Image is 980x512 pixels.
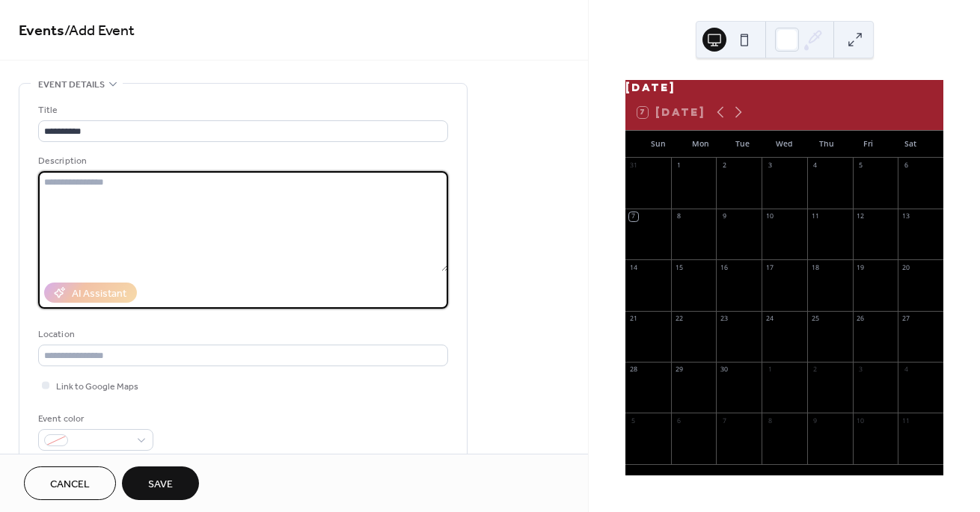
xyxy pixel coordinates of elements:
div: 23 [720,314,729,323]
div: 16 [720,263,729,272]
span: Cancel [50,477,90,493]
div: Event color [38,411,150,427]
div: 11 [901,416,910,425]
button: Save [122,466,199,500]
div: Sat [889,131,931,158]
div: 11 [811,212,820,221]
div: 3 [765,161,774,170]
div: 20 [901,263,910,272]
div: 2 [811,366,820,374]
div: 5 [856,161,865,170]
div: Tue [721,131,763,158]
div: 2 [720,161,729,170]
div: 10 [856,416,865,425]
div: 21 [629,314,638,323]
div: 31 [629,161,638,170]
div: 14 [629,263,638,272]
div: 25 [811,314,820,323]
div: 18 [811,263,820,272]
div: 7 [629,212,638,221]
div: 9 [811,416,820,425]
div: 17 [765,263,774,272]
div: 1 [675,161,684,170]
div: 30 [720,366,729,374]
div: [DATE] [625,80,943,94]
div: 15 [675,263,684,272]
div: Fri [848,131,889,158]
div: 10 [765,212,774,221]
div: Mon [679,131,721,158]
div: 13 [901,212,910,221]
div: 5 [629,416,638,425]
div: 26 [856,314,865,323]
div: Title [38,102,445,118]
div: Description [38,153,445,169]
a: Events [19,16,64,46]
div: 24 [765,314,774,323]
div: 8 [675,212,684,221]
div: 9 [720,212,729,221]
div: 12 [856,212,865,221]
div: 8 [765,416,774,425]
div: 1 [765,366,774,374]
div: 3 [856,366,865,374]
div: 6 [901,161,910,170]
div: Wed [763,131,805,158]
div: Location [38,327,445,342]
button: Cancel [24,466,116,500]
div: 27 [901,314,910,323]
div: 28 [629,366,638,374]
div: 29 [675,366,684,374]
div: 19 [856,263,865,272]
span: / Add Event [64,16,135,46]
span: Save [148,477,173,493]
div: 22 [675,314,684,323]
div: Thu [806,131,848,158]
div: 6 [675,416,684,425]
div: Sun [637,131,679,158]
div: 7 [720,416,729,425]
div: 4 [811,161,820,170]
span: Event details [38,77,105,93]
span: Link to Google Maps [56,379,138,395]
div: 4 [901,366,910,374]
